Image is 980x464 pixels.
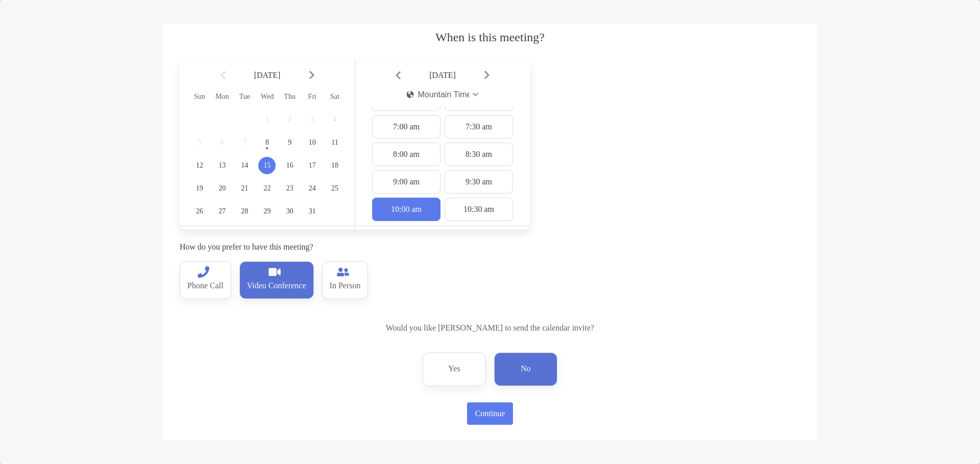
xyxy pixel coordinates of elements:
[188,93,211,101] div: Sun
[330,278,361,294] p: In Person
[191,139,208,147] span: 5
[258,161,276,170] span: 15
[309,71,314,79] img: Arrow icon
[301,93,324,101] div: Fri
[213,139,231,147] span: 6
[372,115,440,139] div: 7:00 am
[256,93,278,101] div: Wed
[304,116,321,124] span: 3
[304,139,321,147] span: 10
[326,184,344,193] span: 25
[326,116,344,124] span: 4
[445,198,513,221] div: 10:30 am
[258,139,276,147] span: 8
[304,207,321,215] span: 31
[407,91,414,98] img: icon
[258,207,276,215] span: 29
[191,161,208,170] span: 12
[372,170,440,194] div: 9:00 am
[191,207,208,215] span: 26
[372,143,440,166] div: 8:00 am
[187,278,224,294] p: Phone Call
[326,139,344,147] span: 11
[180,31,800,44] h4: When is this meeting?
[521,361,531,377] p: No
[281,207,299,215] span: 30
[213,184,231,193] span: 20
[211,93,233,101] div: Mon
[372,198,440,221] div: 10:00 am
[191,184,208,193] span: 19
[236,139,253,147] span: 7
[213,161,231,170] span: 13
[180,321,800,334] p: Would you like [PERSON_NAME] to send the calendar invite?
[445,143,513,166] div: 8:30 am
[197,266,209,278] img: type-call
[445,115,513,139] div: 7:30 am
[220,71,226,79] img: Arrow icon
[281,161,299,170] span: 16
[236,207,253,215] span: 28
[233,93,256,101] div: Tue
[403,71,482,80] span: [DATE]
[180,240,530,253] p: How do you prefer to have this meeting?
[236,161,253,170] span: 14
[326,161,344,170] span: 18
[281,184,299,193] span: 23
[281,116,299,124] span: 2
[407,90,470,99] div: Mountain Time
[445,170,513,194] div: 9:30 am
[304,184,321,193] span: 24
[396,71,401,79] img: Arrow icon
[324,93,346,101] div: Sat
[268,266,281,278] img: type-call
[304,161,321,170] span: 17
[236,184,253,193] span: 21
[398,83,487,106] button: iconMountain Time
[473,93,479,96] img: Open dropdown arrow
[448,361,460,377] p: Yes
[484,71,489,79] img: Arrow icon
[337,266,349,278] img: type-call
[281,139,299,147] span: 9
[258,116,276,124] span: 1
[258,184,276,193] span: 22
[279,93,301,101] div: Thu
[247,278,306,294] p: Video Conference
[228,71,307,80] span: [DATE]
[467,402,513,425] button: Continue
[213,207,231,215] span: 27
